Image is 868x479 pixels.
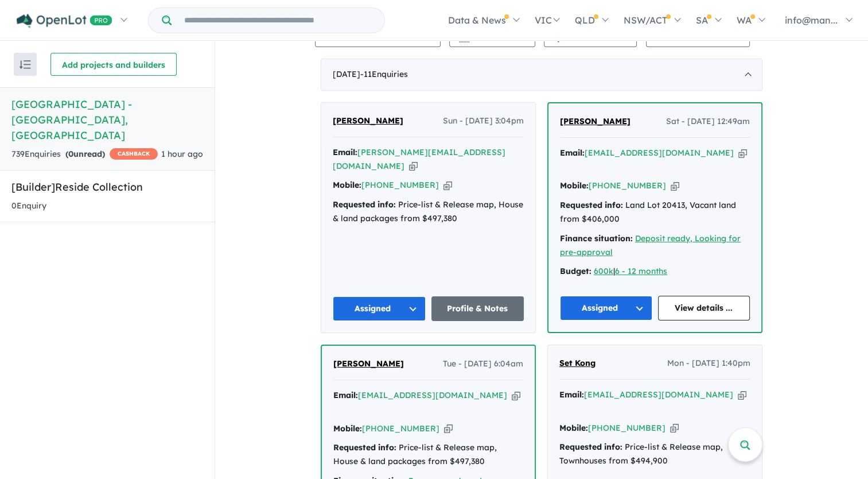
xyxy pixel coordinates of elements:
[667,357,750,370] span: Mon - [DATE] 1:40pm
[110,148,158,160] span: CASHBACK
[559,442,622,452] strong: Requested info:
[594,266,613,276] a: 600k
[333,358,404,369] span: [PERSON_NAME]
[443,179,452,191] button: Copy
[560,266,591,276] strong: Budget:
[333,357,404,371] a: [PERSON_NAME]
[559,357,595,370] a: Set Kong
[512,389,520,401] button: Copy
[333,180,361,190] strong: Mobile:
[444,423,453,435] button: Copy
[559,358,595,368] span: Set Kong
[670,422,679,434] button: Copy
[333,441,523,469] div: Price-list & Release map, House & land packages from $497,380
[559,441,750,468] div: Price-list & Release map, Townhouses from $494,900
[321,59,762,91] div: [DATE]
[333,198,524,226] div: Price-list & Release map, House & land packages from $497,380
[559,389,584,400] strong: Email:
[333,296,426,321] button: Assigned
[362,423,439,434] a: [PHONE_NUMBER]
[358,390,507,400] a: [EMAIL_ADDRESS][DOMAIN_NAME]
[560,200,623,210] strong: Requested info:
[17,14,112,28] img: Openlot PRO Logo White
[333,423,362,434] strong: Mobile:
[360,69,408,79] span: - 11 Enquir ies
[174,8,382,33] input: Try estate name, suburb, builder or developer
[785,14,838,26] span: info@man...
[666,115,750,129] span: Sat - [DATE] 12:49am
[560,115,630,129] a: [PERSON_NAME]
[589,180,666,191] a: [PHONE_NUMBER]
[333,199,396,210] strong: Requested info:
[361,180,439,190] a: [PHONE_NUMBER]
[560,116,630,126] span: [PERSON_NAME]
[560,148,585,158] strong: Email:
[431,296,524,321] a: Profile & Notes
[658,296,750,320] a: View details ...
[560,296,652,320] button: Assigned
[588,423,665,433] a: [PHONE_NUMBER]
[11,199,46,213] div: 0 Enquir y
[585,148,734,158] a: [EMAIL_ADDRESS][DOMAIN_NAME]
[671,180,679,192] button: Copy
[443,357,523,371] span: Tue - [DATE] 6:04am
[333,147,357,157] strong: Email:
[584,389,733,400] a: [EMAIL_ADDRESS][DOMAIN_NAME]
[68,149,73,159] span: 0
[333,147,505,171] a: [PERSON_NAME][EMAIL_ADDRESS][DOMAIN_NAME]
[738,147,747,159] button: Copy
[11,96,203,143] h5: [GEOGRAPHIC_DATA] - [GEOGRAPHIC_DATA] , [GEOGRAPHIC_DATA]
[443,114,524,128] span: Sun - [DATE] 3:04pm
[560,199,750,226] div: Land Lot 20413, Vacant land from $406,000
[333,114,403,128] a: [PERSON_NAME]
[65,149,105,159] strong: ( unread)
[560,265,750,279] div: |
[50,53,177,76] button: Add projects and builders
[615,266,667,276] a: 6 - 12 months
[409,160,418,172] button: Copy
[738,389,746,401] button: Copy
[559,423,588,433] strong: Mobile:
[333,115,403,126] span: [PERSON_NAME]
[560,180,589,191] strong: Mobile:
[333,442,396,453] strong: Requested info:
[20,60,31,69] img: sort.svg
[11,179,203,195] h5: [Builder] Reside Collection
[560,233,633,244] strong: Finance situation:
[560,233,741,257] a: Deposit ready, Looking for pre-approval
[161,149,203,159] span: 1 hour ago
[333,390,358,400] strong: Email:
[11,148,158,161] div: 739 Enquir ies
